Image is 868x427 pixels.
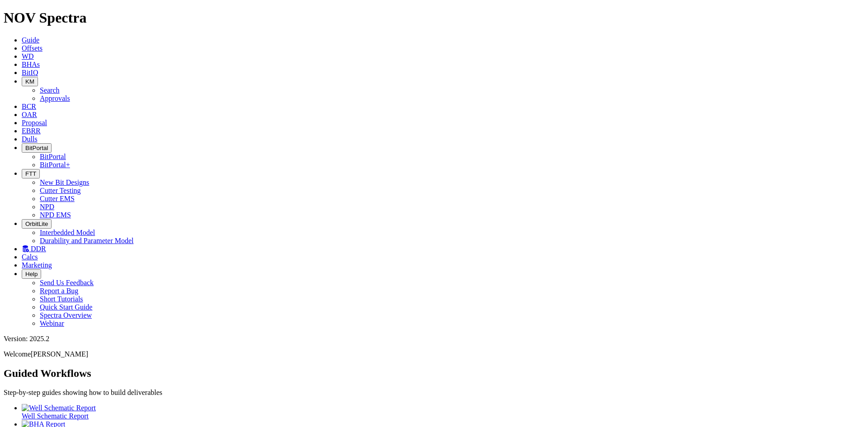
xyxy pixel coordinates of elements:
[4,335,864,343] div: Version: 2025.2
[22,127,41,135] a: EBRR
[31,245,46,253] span: DDR
[40,287,78,295] a: Report a Bug
[40,178,89,186] a: New Bit Designs
[22,245,46,253] a: DDR
[4,389,864,397] p: Step-by-step guides showing how to build deliverables
[22,412,89,420] span: Well Schematic Report
[22,103,36,110] a: BCR
[4,350,864,358] p: Welcome
[40,237,134,244] a: Durability and Parameter Model
[22,404,96,412] img: Well Schematic Report
[40,295,83,303] a: Short Tutorials
[22,135,38,143] a: Dulls
[40,211,71,219] a: NPD EMS
[40,187,81,194] a: Cutter Testing
[22,261,52,269] a: Marketing
[22,404,864,420] a: Well Schematic Report Well Schematic Report
[40,195,75,202] a: Cutter EMS
[22,69,38,76] a: BitIQ
[40,161,70,169] a: BitPortal+
[40,279,94,286] a: Send Us Feedback
[22,111,37,118] a: OAR
[22,253,38,261] a: Calcs
[40,303,92,311] a: Quick Start Guide
[22,219,52,229] button: OrbitLite
[22,269,41,279] button: Help
[22,36,39,44] a: Guide
[4,9,864,26] h1: NOV Spectra
[40,319,64,327] a: Webinar
[22,52,34,60] a: WD
[25,170,36,177] span: FTT
[22,44,42,52] a: Offsets
[25,145,48,151] span: BitPortal
[22,77,38,86] button: KM
[4,367,864,380] h2: Guided Workflows
[40,203,54,211] a: NPD
[22,169,40,178] button: FTT
[25,78,34,85] span: KM
[40,229,95,236] a: Interbedded Model
[22,143,52,153] button: BitPortal
[25,271,38,277] span: Help
[40,311,92,319] a: Spectra Overview
[22,119,47,127] a: Proposal
[40,153,66,160] a: BitPortal
[40,86,60,94] a: Search
[40,94,70,102] a: Approvals
[22,61,40,68] a: BHAs
[31,350,88,358] span: [PERSON_NAME]
[25,221,48,227] span: OrbitLite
